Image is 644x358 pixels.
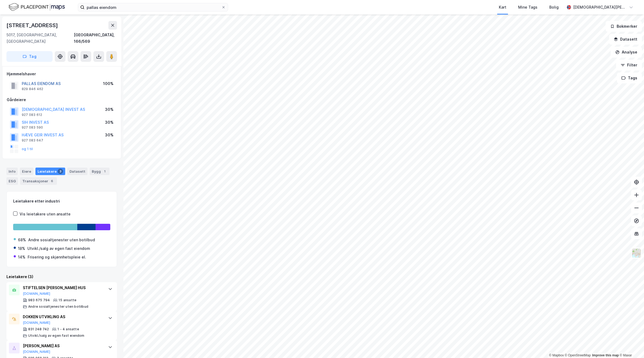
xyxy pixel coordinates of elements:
div: 30% [105,119,114,126]
div: Kart [499,4,506,10]
div: Utvikl./salg av egen fast eiendom [28,334,85,338]
button: Tags [617,73,642,83]
div: Vis leietakere uten ansatte [20,211,71,217]
button: Analyse [611,47,642,58]
div: 1 - 4 ansatte [57,327,79,331]
div: Leietakere [35,168,65,175]
div: Leietakere etter industri [13,198,110,204]
div: 831 248 742 [28,327,49,331]
div: 927 083 647 [22,138,43,143]
div: [GEOGRAPHIC_DATA], 166/569 [74,32,117,45]
div: 100% [103,80,114,87]
div: Transaksjoner [20,177,57,185]
div: DOKKEN UTVIKLING AS [23,314,103,320]
div: Utvikl./salg av egen fast eiendom [27,245,90,252]
div: 983 675 794 [28,298,50,302]
input: Søk på adresse, matrikkel, gårdeiere, leietakere eller personer [85,3,221,11]
button: Bokmerker [606,21,642,32]
div: Datasett [67,168,87,175]
div: ESG [6,177,18,185]
div: Leietakere (3) [6,274,117,280]
div: Bygg [90,168,109,175]
iframe: Chat Widget [617,332,644,358]
div: Frisering og skjønnhetspleie el. [28,254,86,260]
button: Tag [6,51,53,62]
div: 68% [18,237,26,243]
div: 15 ansatte [58,298,76,302]
div: Gårdeiere [7,97,117,103]
div: 14% [18,254,25,260]
div: 927 083 612 [22,113,42,117]
div: Bolig [549,4,559,10]
div: Info [6,168,18,175]
a: Improve this map [592,353,619,357]
button: Filter [616,60,642,70]
button: Datasett [609,34,642,45]
button: [DOMAIN_NAME] [23,321,50,325]
button: [DOMAIN_NAME] [23,350,50,354]
div: 18% [18,245,25,252]
div: 30% [105,132,114,138]
a: OpenStreetMap [565,353,591,357]
div: [STREET_ADDRESS] [6,21,59,30]
div: 5017, [GEOGRAPHIC_DATA], [GEOGRAPHIC_DATA] [6,32,74,45]
div: 1 [102,169,107,174]
div: 6 [49,178,55,184]
div: 30% [105,106,114,113]
img: logo.f888ab2527a4732fd821a326f86c7f29.svg [9,2,65,12]
button: [DOMAIN_NAME] [23,292,50,296]
div: [PERSON_NAME] AS [23,343,103,349]
img: Z [631,248,642,258]
a: Mapbox [549,353,564,357]
div: [DEMOGRAPHIC_DATA][PERSON_NAME] [573,4,627,10]
div: Andre sosialtjenester uten botilbud [28,304,88,309]
div: Hjemmelshaver [7,71,117,77]
div: STIFTELSEN [PERSON_NAME] HUS [23,285,103,291]
div: 927 083 590 [22,125,43,130]
div: Eiere [20,168,33,175]
div: 3 [58,169,63,174]
div: 829 846 462 [22,87,43,91]
div: Andre sosialtjenester uten botilbud [28,237,95,243]
div: Mine Tags [518,4,537,10]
